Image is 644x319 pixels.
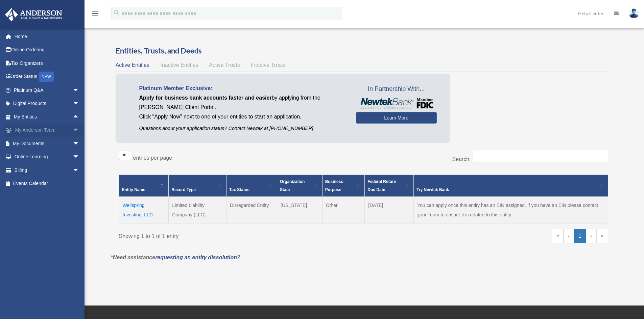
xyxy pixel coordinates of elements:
[73,163,86,177] span: arrow_drop_down
[251,62,286,68] span: Inactive Trusts
[5,56,90,70] a: Tax Organizers
[414,197,608,223] td: You can apply once this entity has an EIN assigned. If you have an EIN please contact your Team t...
[356,84,437,95] span: In Partnership With...
[5,30,90,43] a: Home
[119,229,359,241] div: Showing 1 to 1 of 1 entry
[116,46,612,56] h3: Entities, Trusts, and Deeds
[73,110,86,124] span: arrow_drop_up
[113,9,120,17] i: search
[160,62,198,68] span: Inactive Entities
[5,43,90,57] a: Online Ordering
[111,255,240,260] em: *Need assistance ?
[452,156,471,162] label: Search:
[5,83,90,97] a: Platinum Q&Aarrow_drop_down
[365,197,414,223] td: [DATE]
[5,70,90,84] a: Order StatusNEW
[73,124,86,137] span: arrow_drop_down
[5,124,90,137] a: My Anderson Teamarrow_drop_down
[122,187,145,192] span: Entity Name
[119,197,169,223] td: Wellspring Investing, LLC
[139,112,346,122] p: Click "Apply Now" next to one of your entities to start an application.
[280,179,305,192] span: Organization State
[3,8,64,21] img: Anderson Advisors Platinum Portal
[139,84,346,93] p: Platinum Member Exclusive:
[39,72,54,82] div: NEW
[325,179,343,192] span: Business Purpose
[139,93,346,112] p: by applying from the [PERSON_NAME] Client Portal.
[91,12,99,18] a: menu
[322,197,365,223] td: Other
[73,97,86,111] span: arrow_drop_down
[226,197,277,223] td: Disregarded Entity
[133,155,172,161] label: entries per page
[139,95,272,101] span: Apply for business bank accounts faster and easier
[5,177,90,190] a: Events Calendar
[73,150,86,164] span: arrow_drop_down
[169,175,226,197] th: Record Type: Activate to sort
[367,179,396,192] span: Federal Return Due Date
[574,229,586,243] a: 1
[169,197,226,223] td: Limited Liability Company (LLC)
[416,186,597,194] div: Try Newtek Bank
[359,98,433,109] img: NewtekBankLogoSM.png
[414,175,608,197] th: Try Newtek Bank : Activate to sort
[277,197,323,223] td: [US_STATE]
[116,62,149,68] span: Active Entities
[229,187,249,192] span: Tax Status
[277,175,323,197] th: Organization State: Activate to sort
[73,137,86,151] span: arrow_drop_down
[322,175,365,197] th: Business Purpose: Activate to sort
[629,8,639,18] img: User Pic
[139,124,346,133] p: Questions about your application status? Contact Newtek at [PHONE_NUMBER]
[73,83,86,97] span: arrow_drop_down
[119,175,169,197] th: Entity Name: Activate to invert sorting
[155,255,237,260] a: requesting an entity dissolution
[552,229,564,243] a: First
[5,110,86,124] a: My Entitiesarrow_drop_up
[5,150,90,164] a: Online Learningarrow_drop_down
[596,229,608,243] a: Last
[5,97,90,110] a: Digital Productsarrow_drop_down
[5,163,90,177] a: Billingarrow_drop_down
[171,187,196,192] span: Record Type
[564,229,574,243] a: Previous
[226,175,277,197] th: Tax Status: Activate to sort
[365,175,414,197] th: Federal Return Due Date: Activate to sort
[356,112,437,124] a: Learn More
[209,62,240,68] span: Active Trusts
[5,137,90,150] a: My Documentsarrow_drop_down
[586,229,596,243] a: Next
[91,9,99,18] i: menu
